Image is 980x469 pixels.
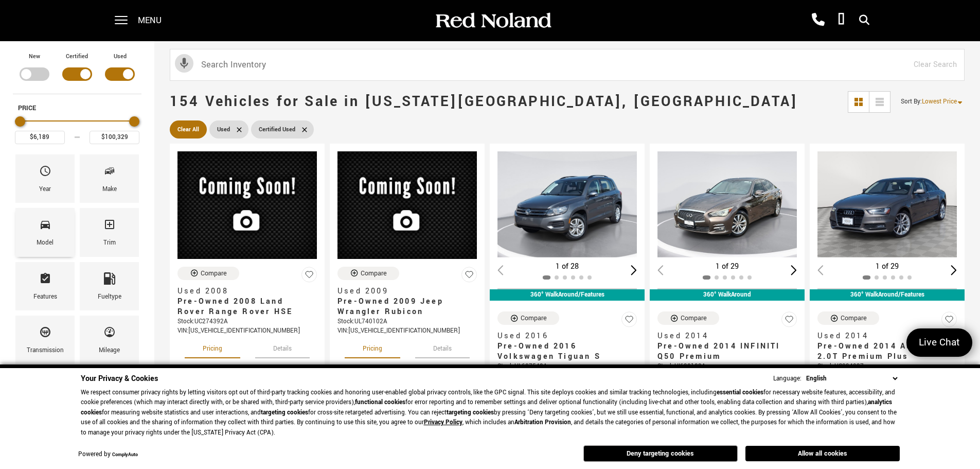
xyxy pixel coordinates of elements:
a: ComplyAuto [112,451,138,458]
div: Next slide [791,265,797,275]
span: Used 2014 [817,331,949,341]
u: Privacy Policy [424,418,462,427]
div: Mileage [99,345,120,356]
div: YearYear [15,154,75,203]
strong: essential cookies [717,388,763,397]
strong: Arbitration Provision [514,418,571,427]
div: Next slide [631,265,637,275]
span: Certified Used [259,123,295,136]
span: Year [39,162,51,184]
div: FueltypeFueltype [80,262,139,310]
span: Pre-Owned 2014 INFINITI Q50 Premium [657,341,789,362]
div: Stock : UI698182A [657,362,797,371]
div: Year [39,184,51,195]
div: VIN: [US_VEHICLE_IDENTIFICATION_NUMBER] [177,326,317,336]
a: Used 2008Pre-Owned 2008 Land Rover Range Rover HSE [177,286,317,317]
button: Save Vehicle [621,311,637,332]
label: Used [114,51,127,62]
span: Used 2014 [657,331,789,341]
button: Deny targeting cookies [583,445,738,462]
div: 360° WalkAround/Features [490,289,645,301]
div: 360° WalkAround/Features [810,289,965,301]
button: Save Vehicle [301,267,317,287]
span: Transmission [39,323,51,345]
strong: analytics cookies [81,398,892,417]
div: Stock : UC034097 [817,362,957,371]
input: Search Inventory [170,49,965,81]
span: Features [39,270,51,291]
span: Pre-Owned 2008 Land Rover Range Rover HSE [177,297,309,317]
strong: functional cookies [355,398,405,407]
img: 2008 Land Rover Range Rover HSE [177,151,317,259]
a: Used 2016Pre-Owned 2016 Volkswagen Tiguan S [497,331,637,362]
div: 1 / 2 [817,151,958,257]
div: 1 of 29 [817,261,957,272]
span: Your Privacy & Cookies [81,373,158,384]
span: Mileage [103,323,116,345]
img: 2014 Audi A4 2.0T Premium Plus 1 [817,151,958,257]
button: details tab [255,336,310,358]
button: Compare Vehicle [817,311,879,325]
span: Model [39,216,51,237]
span: Trim [103,216,116,237]
div: ModelModel [15,208,75,256]
span: Live Chat [914,336,965,350]
button: pricing tab [345,336,400,358]
strong: targeting cookies [261,408,308,417]
div: Compare [681,314,707,323]
div: 360° WalkAround [650,289,805,301]
div: Filter by Vehicle Type [13,51,141,94]
a: Used 2009Pre-Owned 2009 Jeep Wrangler Rubicon [337,286,477,317]
button: details tab [415,336,470,358]
select: Language Select [804,373,900,384]
div: Compare [361,269,387,278]
button: Compare Vehicle [497,311,559,325]
span: Pre-Owned 2009 Jeep Wrangler Rubicon [337,297,469,317]
span: Used 2016 [497,331,629,341]
div: 1 of 28 [497,261,637,272]
div: FeaturesFeatures [15,262,75,310]
span: Pre-Owned 2016 Volkswagen Tiguan S [497,341,629,362]
div: TransmissionTransmission [15,316,75,364]
img: Red Noland Auto Group [434,12,552,30]
button: Save Vehicle [461,267,477,287]
div: 1 / 2 [657,151,798,257]
div: Compare [201,269,227,278]
div: Maximum Price [129,116,139,127]
span: 154 Vehicles for Sale in [US_STATE][GEOGRAPHIC_DATA], [GEOGRAPHIC_DATA] [170,92,798,112]
span: Used 2009 [337,286,469,297]
div: Next slide [951,265,957,275]
button: Allow all cookies [745,446,900,461]
div: Minimum Price [15,116,25,127]
a: Live Chat [906,328,972,357]
h5: Price [18,103,136,113]
button: Save Vehicle [941,311,957,332]
button: Compare Vehicle [657,311,719,325]
span: Used [217,123,230,136]
img: 2009 Jeep Wrangler Rubicon [337,151,477,259]
input: Minimum [15,131,65,144]
span: Pre-Owned 2014 Audi A4 2.0T Premium Plus [817,341,949,362]
div: TrimTrim [80,208,139,256]
div: Features [33,291,57,303]
button: Save Vehicle [781,311,797,332]
div: Transmission [27,345,64,356]
span: Sort By : [901,97,922,106]
div: 1 / 2 [497,151,638,257]
input: Maximum [90,131,139,144]
div: Trim [103,237,116,249]
div: Price [15,113,139,144]
span: Lowest Price [922,97,957,106]
label: New [29,51,40,62]
img: 2016 Volkswagen Tiguan S 1 [497,151,638,257]
div: Fueltype [98,291,121,303]
div: Stock : UC274392A [177,317,317,326]
img: 2014 INFINITI Q50 Premium 1 [657,151,798,257]
a: Used 2014Pre-Owned 2014 Audi A4 2.0T Premium Plus [817,331,957,362]
div: Compare [841,314,867,323]
span: Used 2008 [177,286,309,297]
div: Compare [521,314,547,323]
p: We respect consumer privacy rights by letting visitors opt out of third-party tracking cookies an... [81,388,900,438]
span: Fueltype [103,270,116,291]
strong: targeting cookies [447,408,494,417]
